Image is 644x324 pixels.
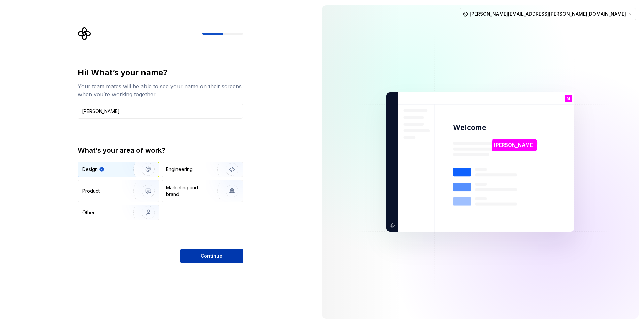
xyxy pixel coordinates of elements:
input: Han Solo [78,104,243,119]
span: Continue [201,253,222,259]
div: Product [82,188,100,194]
button: [PERSON_NAME][EMAIL_ADDRESS][PERSON_NAME][DOMAIN_NAME] [460,8,636,20]
div: Other [82,209,95,216]
p: Welcome [453,123,486,132]
div: Hi! What’s your name? [78,67,243,78]
button: Continue [180,249,243,263]
p: M [567,97,570,100]
span: [PERSON_NAME][EMAIL_ADDRESS][PERSON_NAME][DOMAIN_NAME] [470,11,626,18]
p: [PERSON_NAME] [494,141,535,149]
div: Your team mates will be able to see your name on their screens when you’re working together. [78,82,243,98]
div: Design [82,166,98,173]
div: Marketing and brand [166,184,212,198]
svg: Supernova Logo [78,27,91,40]
div: What’s your area of work? [78,145,243,155]
div: Engineering [166,166,193,173]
